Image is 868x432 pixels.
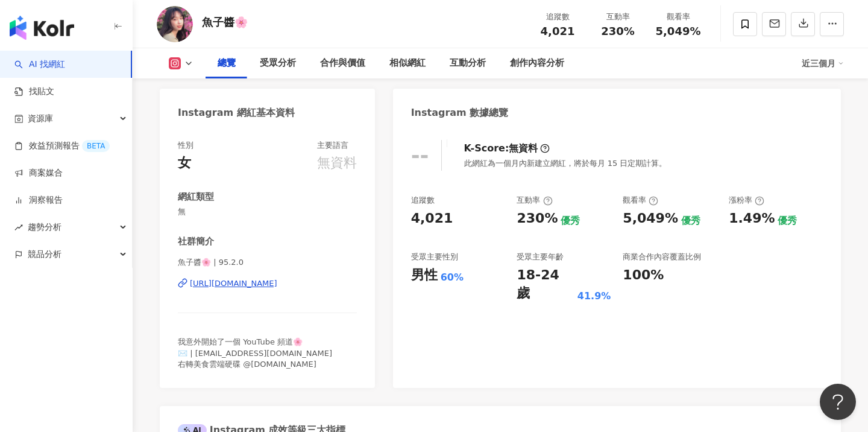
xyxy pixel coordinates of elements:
div: 互動分析 [450,56,486,71]
div: 受眾分析 [260,56,296,71]
div: 230% [517,209,558,228]
div: 追蹤數 [411,195,435,206]
div: 女 [178,154,191,173]
div: 互動率 [595,11,641,23]
span: 我意外開始了一個 YouTube 頻道🌸 ✉️ | [EMAIL_ADDRESS][DOMAIN_NAME] 右轉美食雲端硬碟 @[DOMAIN_NAME] [178,337,332,368]
span: 5,049% [656,25,701,37]
div: 無資料 [317,154,357,173]
div: 優秀 [681,214,700,227]
div: 優秀 [778,214,797,227]
div: 創作內容分析 [510,56,564,71]
span: 230% [601,25,635,37]
div: 魚子醬🌸 [202,14,248,30]
span: 魚子醬🌸 | 95.2.0 [178,257,357,268]
div: 性別 [178,140,193,151]
div: -- [411,143,429,168]
div: 合作與價值 [320,56,365,71]
img: KOL Avatar [157,6,193,42]
a: 效益預測報告BETA [14,140,110,152]
div: 無資料 [509,142,538,155]
div: 41.9% [577,290,611,303]
div: 觀看率 [623,195,658,206]
div: 受眾主要性別 [411,252,458,262]
div: 男性 [411,266,438,285]
div: 100% [623,266,664,285]
a: 洞察報告 [14,194,63,206]
div: Instagram 網紅基本資料 [178,106,295,119]
div: 相似網紅 [389,56,426,71]
a: searchAI 找網紅 [14,59,65,71]
div: 互動率 [517,195,552,206]
div: 此網紅為一個月內新建立網紅，將於每月 15 日定期計算。 [464,158,667,169]
div: 4,021 [411,209,453,228]
div: 追蹤數 [535,11,580,23]
div: 近三個月 [802,54,844,73]
div: 5,049% [623,209,678,228]
span: 競品分析 [28,241,61,268]
div: Instagram 數據總覽 [411,106,509,119]
div: 商業合作內容覆蓋比例 [623,252,701,262]
div: 1.49% [729,209,775,228]
div: 漲粉率 [729,195,764,206]
a: [URL][DOMAIN_NAME] [178,278,357,289]
div: 社群簡介 [178,235,214,248]
span: 無 [178,206,357,217]
div: [URL][DOMAIN_NAME] [190,278,277,289]
span: 資源庫 [28,105,53,132]
span: 趨勢分析 [28,214,61,241]
div: 總覽 [218,56,236,71]
a: 商案媒合 [14,167,63,179]
div: K-Score : [464,142,550,155]
div: 優秀 [561,214,580,227]
div: 60% [441,271,464,284]
div: 受眾主要年齡 [517,252,564,262]
a: 找貼文 [14,86,54,98]
div: 18-24 歲 [517,266,574,303]
div: 主要語言 [317,140,348,151]
div: 網紅類型 [178,191,214,203]
div: 觀看率 [655,11,701,23]
iframe: Help Scout Beacon - Open [820,384,856,420]
span: rise [14,223,23,232]
img: logo [10,16,74,40]
span: 4,021 [541,25,575,37]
